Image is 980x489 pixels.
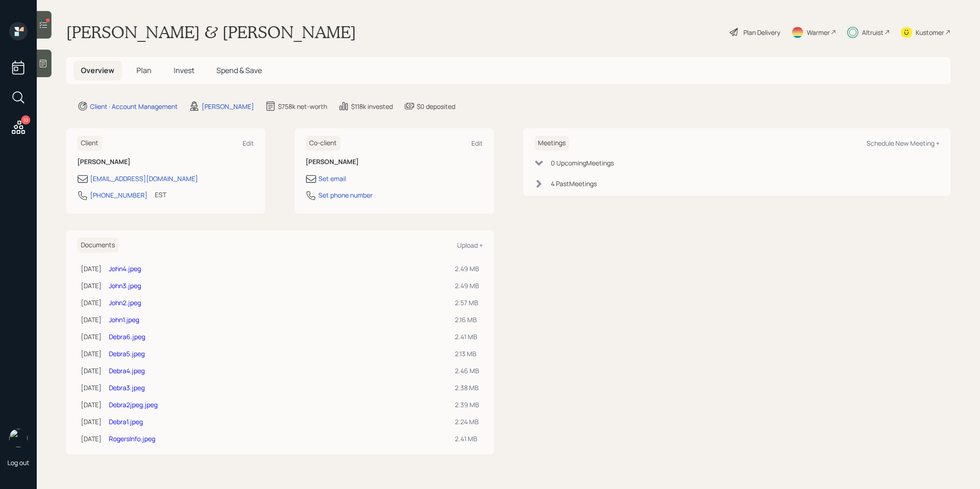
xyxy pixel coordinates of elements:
h6: Client [77,136,102,151]
div: 2.41 MB [455,332,479,341]
a: John2.jpeg [109,298,141,307]
div: [DATE] [81,315,102,324]
div: [EMAIL_ADDRESS][DOMAIN_NAME] [90,174,198,183]
div: Set phone number [318,190,373,200]
h6: Meetings [534,136,569,151]
div: Plan Delivery [743,28,780,37]
a: RogersInfo.jpeg [109,434,155,443]
h1: [PERSON_NAME] & [PERSON_NAME] [66,22,356,42]
a: Debra5.jpeg [109,349,145,358]
div: Upload + [457,241,483,250]
div: 2.46 MB [455,366,479,375]
span: Overview [81,65,114,75]
div: [PHONE_NUMBER] [90,190,147,200]
div: Warmer [807,28,830,37]
div: 2.16 MB [455,315,479,324]
span: Plan [136,65,152,75]
div: 2.38 MB [455,383,479,392]
div: EST [155,190,166,199]
div: 2.49 MB [455,281,479,290]
div: Client · Account Management [90,102,178,111]
div: [DATE] [81,264,102,273]
h6: [PERSON_NAME] [306,158,482,166]
span: Spend & Save [216,65,262,75]
span: Invest [174,65,194,75]
div: $758k net-worth [278,102,327,111]
a: John1.jpeg [109,315,139,324]
div: Edit [243,139,254,148]
div: 4 Past Meeting s [551,179,597,188]
div: 2.13 MB [455,349,479,358]
a: John4.jpeg [109,264,141,273]
div: Schedule New Meeting + [867,139,940,148]
div: [DATE] [81,349,102,358]
h6: [PERSON_NAME] [77,158,254,166]
h6: Co-client [306,136,340,151]
a: Debra1.jpeg [109,417,143,426]
div: 2.57 MB [455,298,479,307]
div: [DATE] [81,383,102,392]
div: [DATE] [81,281,102,290]
div: [DATE] [81,332,102,341]
div: [DATE] [81,400,102,409]
a: Debra6.jpeg [109,332,145,341]
div: [DATE] [81,366,102,375]
div: [DATE] [81,298,102,307]
div: Log out [7,458,29,467]
div: Edit [471,139,483,148]
div: $118k invested [351,102,393,111]
div: 0 Upcoming Meeting s [551,158,614,168]
div: 10 [21,115,30,125]
div: 2.24 MB [455,417,479,426]
div: $0 deposited [417,102,455,111]
div: [DATE] [81,434,102,444]
a: John3.jpeg [109,281,141,290]
div: [DATE] [81,417,102,426]
a: Debra4.jpeg [109,366,145,375]
div: 2.41 MB [455,434,479,444]
div: Altruist [862,28,884,37]
div: Set email [318,174,346,183]
div: 2.49 MB [455,264,479,273]
div: 2.39 MB [455,400,479,409]
div: [PERSON_NAME] [202,102,254,111]
a: Debra3.jpeg [109,383,145,392]
div: Kustomer [916,28,944,37]
h6: Documents [77,238,119,253]
a: Debra2jpeg.jpeg [109,400,158,409]
img: treva-nostdahl-headshot.png [9,429,28,447]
